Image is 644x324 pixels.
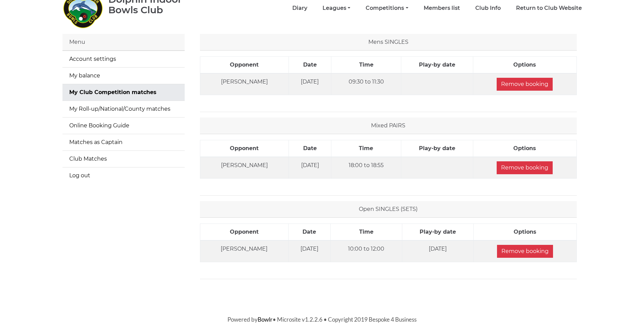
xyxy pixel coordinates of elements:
td: [DATE] [289,157,331,179]
a: Leagues [323,4,350,12]
button: Remove booking [497,245,553,258]
th: Time [331,224,402,241]
a: My Roll-up/National/County matches [62,101,185,117]
th: Opponent [200,140,289,157]
th: Date [289,140,331,157]
td: 09:30 to 11:30 [331,73,401,95]
a: Club Matches [62,151,185,167]
div: Menu [62,34,185,51]
a: Diary [292,4,307,12]
td: [DATE] [402,240,474,262]
th: Opponent [200,57,289,74]
th: Options [473,140,576,157]
a: Account settings [62,51,185,67]
div: Open SINGLES (SETS) [200,201,577,218]
th: Time [331,140,401,157]
button: Remove booking [497,161,553,174]
th: Opponent [200,224,288,241]
span: Powered by • Microsite v1.2.2.6 • Copyright 2019 Bespoke 4 Business [227,316,417,323]
a: Competitions [366,4,408,12]
td: [DATE] [288,240,330,262]
td: 18:00 to 18:55 [331,157,401,179]
a: Online Booking Guide [62,118,185,134]
a: Matches as Captain [62,134,185,150]
td: [PERSON_NAME] [200,157,289,179]
td: [DATE] [289,73,331,95]
a: Club Info [475,4,501,12]
div: Mixed PAIRS [200,118,577,134]
a: Return to Club Website [516,4,582,12]
td: 10:00 to 12:00 [331,240,402,262]
a: Bowlr [258,316,273,323]
th: Date [289,57,331,74]
td: [PERSON_NAME] [200,240,288,262]
a: My Club Competition matches [62,84,185,101]
a: Log out [62,167,185,184]
button: Remove booking [497,78,553,91]
td: [PERSON_NAME] [200,73,289,95]
th: Date [288,224,330,241]
div: Mens SINGLES [200,34,577,51]
th: Play-by date [401,57,473,74]
a: My balance [62,68,185,84]
th: Play-by date [402,224,474,241]
th: Time [331,57,401,74]
a: Members list [424,4,460,12]
th: Options [473,57,576,74]
th: Play-by date [401,140,473,157]
th: Options [474,224,576,241]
